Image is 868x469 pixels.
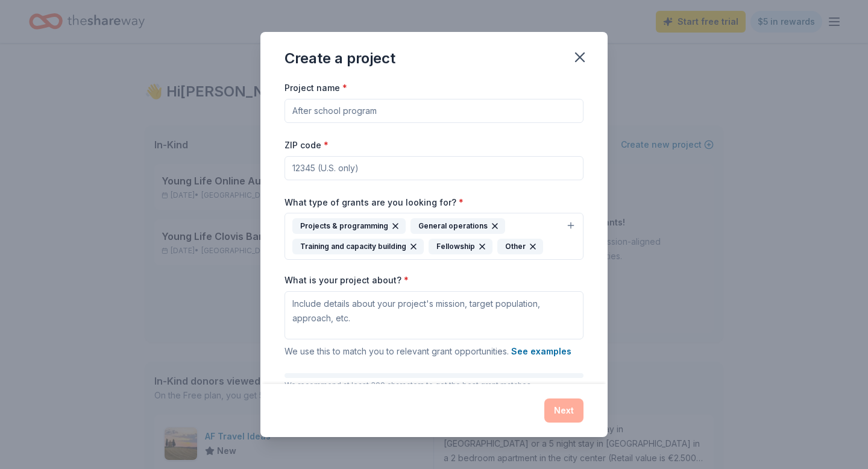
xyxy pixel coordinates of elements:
label: What type of grants are you looking for? [285,197,464,209]
p: We recommend at least 300 characters to get the best grant matches. [285,380,583,390]
input: After school program [285,99,583,123]
div: Other [497,239,543,254]
div: Projects & programming [292,218,406,234]
div: Training and capacity building [292,239,424,254]
div: Fellowship [429,239,492,254]
label: ZIP code [285,139,329,151]
label: Project name [285,82,347,94]
div: Create a project [285,49,395,68]
span: We use this to match you to relevant grant opportunities. [285,346,571,356]
label: What is your project about? [285,274,409,286]
div: General operations [410,218,505,234]
button: See examples [511,344,571,359]
input: 12345 (U.S. only) [285,156,583,180]
button: Projects & programmingGeneral operationsTraining and capacity buildingFellowshipOther [285,213,583,260]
